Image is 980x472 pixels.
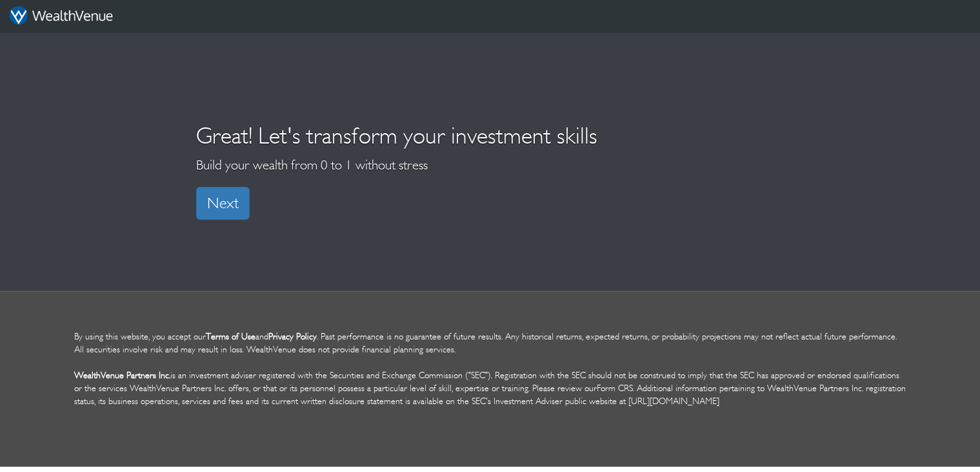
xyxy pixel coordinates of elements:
[597,383,633,394] a: Form CRS
[74,317,906,421] p: By using this website, you accept our and . Past performance is no guarantee of future results. A...
[196,123,784,149] h1: Great! Let's transform your investment skills
[196,155,784,174] p: Build your wealth from 0 to 1 without stress
[268,331,317,342] a: Privacy Policy
[206,331,255,342] a: Terms of Use
[196,187,250,220] a: Next
[10,6,113,25] img: wv-white_435x79p.png
[74,370,170,381] b: WealthVenue Partners Inc.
